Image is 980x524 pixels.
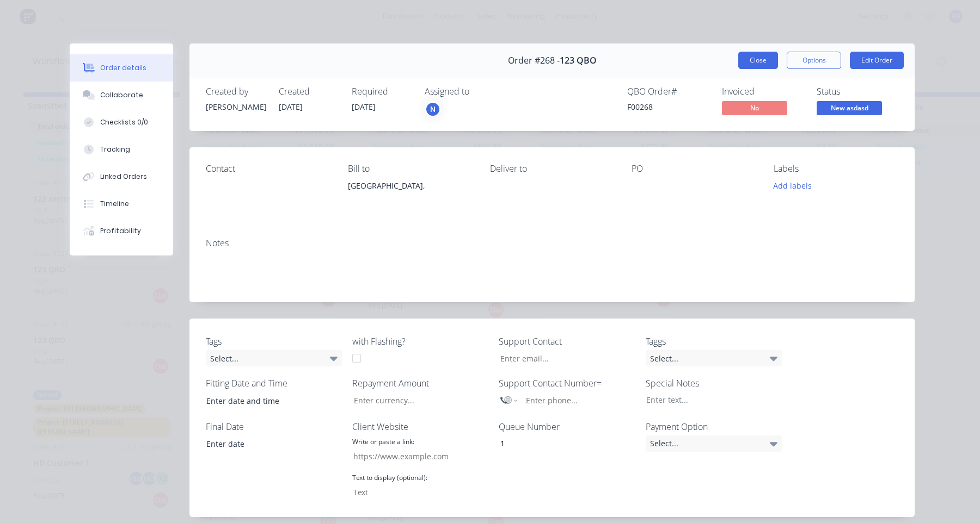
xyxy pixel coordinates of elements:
label: Queue Number [499,420,635,433]
label: Fitting Date and Time [206,377,342,390]
button: Checklists 0/0 [70,109,173,136]
div: PO [632,164,756,174]
label: Tags [206,335,342,348]
button: Add labels [768,178,818,193]
span: New asdasd [817,101,882,115]
div: Select... [206,350,342,366]
button: Profitability [70,217,173,245]
div: Timeline [100,199,129,209]
div: [PERSON_NAME] [206,101,266,113]
input: Enter currency... [345,392,488,408]
input: Enter number... [491,435,635,452]
input: Enter email... [491,350,635,366]
div: Labels [774,164,898,174]
label: Final Date [206,420,342,433]
label: Payment Option [646,420,782,433]
button: Linked Orders [70,163,173,190]
button: Options [787,52,841,69]
div: Status [817,86,898,97]
span: [DATE] [352,102,376,112]
button: N [425,101,441,117]
button: Order details [70,54,173,82]
div: Bill to [348,164,473,174]
div: Select... [646,435,782,452]
label: Write or paste a link: [352,437,414,447]
div: Notes [206,238,898,248]
label: Support Contact Number= [499,377,635,390]
input: Enter phone... [525,394,626,407]
button: Timeline [70,190,173,217]
div: [GEOGRAPHIC_DATA], [348,178,473,213]
div: Checklists 0/0 [100,117,148,127]
div: Created [279,86,339,97]
button: Collaborate [70,82,173,109]
button: Edit Order [850,52,904,69]
input: Enter date [199,436,334,452]
div: Contact [206,164,330,174]
label: Client Website [352,420,488,433]
div: QBO Order # [627,86,709,97]
span: [DATE] [279,102,303,112]
div: Order details [100,63,146,73]
label: Taggs [646,335,782,348]
div: Tracking [100,145,130,154]
label: with Flashing? [352,335,488,348]
div: Select... [646,350,782,366]
div: F00268 [627,101,709,113]
input: Enter date and time [199,392,334,409]
label: Text to display (optional): [352,473,427,483]
span: 123 QBO [560,55,597,66]
button: Tracking [70,136,173,163]
input: https://www.example.com [347,448,477,465]
input: Text [347,484,477,501]
div: Profitability [100,226,141,236]
div: Created by [206,86,266,97]
span: No [722,101,787,115]
div: Collaborate [100,90,143,100]
button: Close [738,52,778,69]
label: Repayment Amount [352,377,488,390]
label: Special Notes [646,377,782,390]
div: Invoiced [722,86,804,97]
div: Assigned to [425,86,534,97]
div: Linked Orders [100,172,147,182]
div: [GEOGRAPHIC_DATA], [348,178,473,194]
div: Required [352,86,412,97]
button: New asdasd [817,101,882,117]
label: Support Contact [499,335,635,348]
span: Order #268 - [508,55,560,66]
div: Deliver to [490,164,615,174]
